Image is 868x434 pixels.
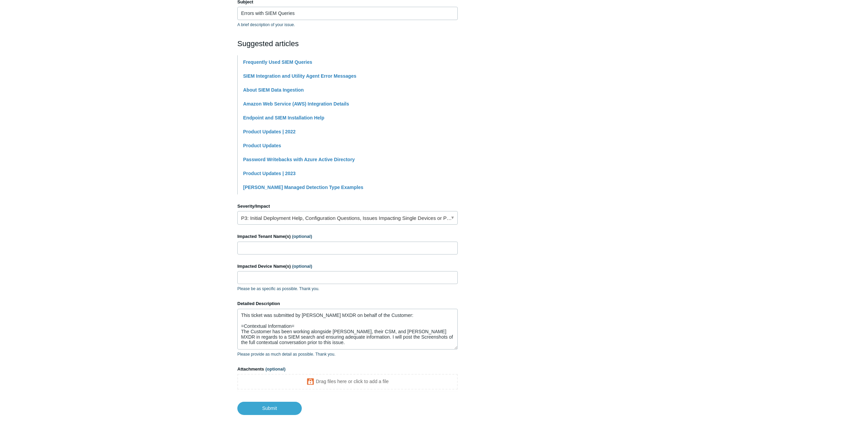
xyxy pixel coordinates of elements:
[237,22,458,28] p: A brief description of your issue.
[292,264,312,269] span: (optional)
[237,263,458,270] label: Impacted Device Name(s)
[243,101,349,107] a: Amazon Web Service (AWS) Integration Details
[243,59,312,65] a: Frequently Used SIEM Queries
[243,87,304,93] a: About SIEM Data Ingestion
[243,157,355,162] a: Password Writebacks with Azure Active Directory
[237,402,302,415] input: Submit
[237,203,458,210] label: Severity/Impact
[237,300,458,307] label: Detailed Description
[243,115,324,120] a: Endpoint and SIEM Installation Help
[237,366,458,373] label: Attachments
[265,366,285,372] span: (optional)
[237,351,458,357] p: Please provide as much detail as possible. Thank you.
[243,129,296,134] a: Product Updates | 2022
[243,73,356,79] a: SIEM Integration and Utility Agent Error Messages
[243,185,363,190] a: [PERSON_NAME] Managed Detection Type Examples
[237,211,458,225] a: P3: Initial Deployment Help, Configuration Questions, Issues Impacting Single Devices or Past Out...
[237,233,458,240] label: Impacted Tenant Name(s)
[237,286,458,292] p: Please be as specific as possible. Thank you.
[243,171,296,176] a: Product Updates | 2023
[292,234,312,239] span: (optional)
[243,143,281,148] a: Product Updates
[237,38,458,49] h2: Suggested articles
